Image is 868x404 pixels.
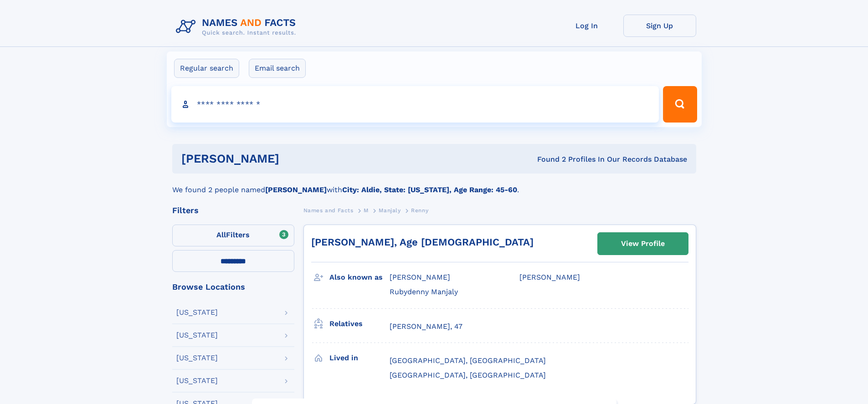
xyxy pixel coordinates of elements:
img: Logo Names and Facts [172,15,303,39]
label: Filters [172,225,294,246]
div: View Profile [621,233,665,254]
div: We found 2 people named with . [172,174,696,195]
a: View Profile [598,233,688,255]
span: [PERSON_NAME] [519,273,580,281]
span: M [364,207,369,214]
h3: Also known as [329,270,390,285]
a: Sign Up [623,15,696,37]
b: City: Aldie, State: [US_STATE], Age Range: 45-60 [342,185,517,194]
label: Email search [249,59,306,78]
b: [PERSON_NAME] [265,185,327,194]
a: Manjaly [379,205,401,216]
span: [GEOGRAPHIC_DATA], [GEOGRAPHIC_DATA] [390,371,546,379]
h3: Lived in [329,350,390,366]
label: Regular search [174,59,239,78]
div: Filters [172,206,294,215]
button: Search Button [663,86,697,123]
h1: [PERSON_NAME] [181,153,408,164]
a: Names and Facts [303,205,354,216]
span: [PERSON_NAME] [390,273,450,281]
div: [US_STATE] [176,377,218,384]
div: [US_STATE] [176,309,218,316]
span: All [216,230,226,239]
span: Renny [411,207,428,214]
input: search input [171,86,659,123]
div: [US_STATE] [176,332,218,339]
div: Browse Locations [172,283,294,291]
div: Found 2 Profiles In Our Records Database [408,154,687,164]
a: M [364,205,369,216]
div: [US_STATE] [176,354,218,362]
a: Log In [550,15,623,37]
a: [PERSON_NAME], Age [DEMOGRAPHIC_DATA] [311,236,534,248]
h3: Relatives [329,316,390,332]
a: [PERSON_NAME], 47 [390,322,462,332]
span: Manjaly [379,207,401,214]
span: Rubydenny Manjaly [390,287,458,296]
span: [GEOGRAPHIC_DATA], [GEOGRAPHIC_DATA] [390,356,546,365]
